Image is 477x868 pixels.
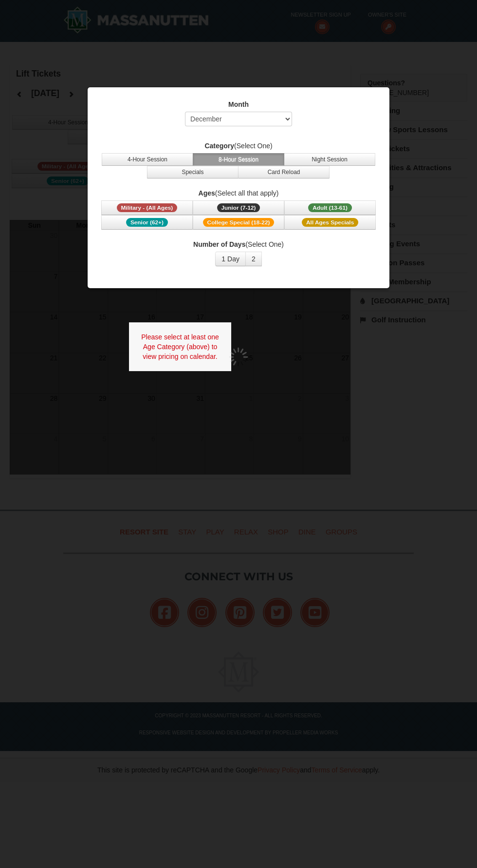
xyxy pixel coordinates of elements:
button: College Special (18-22) [193,215,284,230]
img: wait gif [229,347,248,367]
button: Senior (62+) [101,215,193,230]
button: Junior (7-12) [193,200,284,215]
button: Adult (13-61) [284,200,376,215]
div: Please select at least one Age Category (above) to view pricing on calendar. [129,322,231,371]
span: Junior (7-12) [217,203,260,212]
label: (Select One) [100,239,377,249]
button: All Ages Specials [284,215,376,230]
label: (Select all that apply) [100,188,377,198]
button: 8-Hour Session [193,153,284,166]
button: 4-Hour Session [102,153,193,166]
strong: Number of Days [193,240,245,248]
button: Card Reload [238,166,330,178]
button: 2 [245,252,262,266]
button: Military - (All Ages) [101,200,193,215]
strong: Month [228,100,249,108]
strong: Ages [199,189,215,197]
button: 1 Day [215,252,246,266]
span: College Special (18-22) [203,218,275,227]
span: Senior (62+) [126,218,168,227]
span: Military - (All Ages) [117,203,178,212]
span: Adult (13-61) [308,203,352,212]
strong: Category [204,142,234,150]
label: (Select One) [100,141,377,151]
button: Specials [147,166,238,178]
span: All Ages Specials [302,218,358,227]
button: Night Session [284,153,375,166]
